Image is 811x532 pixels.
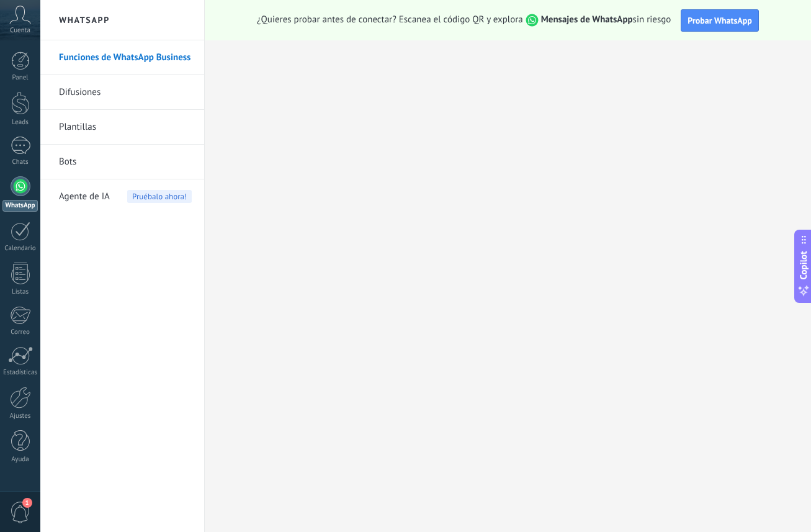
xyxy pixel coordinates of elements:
span: 1 [22,498,32,508]
div: Panel [2,74,38,82]
li: Difusiones [40,75,204,110]
div: Listas [2,288,38,296]
div: Calendario [2,245,38,253]
div: Ajustes [2,412,38,420]
a: Plantillas [59,110,192,145]
div: Correo [2,328,38,336]
a: Bots [59,145,192,179]
a: Difusiones [59,75,192,110]
button: Probar WhatsApp [681,9,759,32]
span: Agente de IA [59,179,110,214]
li: Bots [40,145,204,179]
span: Pruébalo ahora! [127,190,192,203]
strong: Mensajes de WhatsApp [541,14,633,25]
span: Probar WhatsApp [688,15,752,26]
li: Agente de IA [40,179,204,214]
span: ¿Quieres probar antes de conectar? Escanea el código QR y explora sin riesgo [257,14,671,27]
li: Funciones de WhatsApp Business [40,40,204,75]
span: Cuenta [10,27,30,35]
li: Plantillas [40,110,204,145]
a: Agente de IAPruébalo ahora! [59,179,192,214]
div: Ayuda [2,456,38,464]
span: Copilot [797,251,810,279]
div: Leads [2,119,38,127]
div: WhatsApp [2,200,38,212]
a: Funciones de WhatsApp Business [59,40,192,75]
div: Estadísticas [2,369,38,377]
div: Chats [2,158,38,166]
